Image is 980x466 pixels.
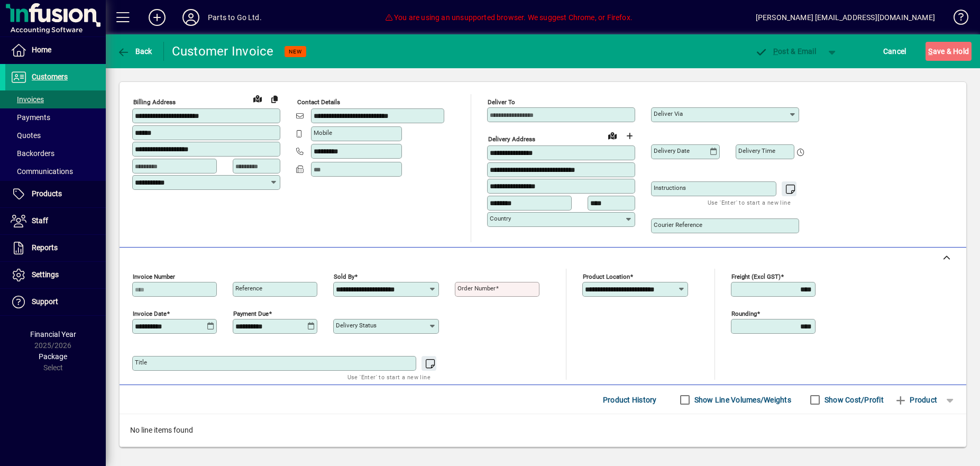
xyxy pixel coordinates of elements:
div: Customer Invoice [172,43,274,60]
button: Profile [174,8,208,27]
span: Settings [32,270,59,279]
span: Support [32,297,58,306]
span: Product [894,391,937,408]
span: Home [32,45,51,54]
button: Add [140,8,174,27]
a: Reports [5,235,106,261]
span: Financial Year [30,330,76,339]
a: Settings [5,262,106,288]
mat-label: Mobile [314,129,332,136]
mat-label: Sold by [334,273,354,280]
mat-hint: Use 'Enter' to start a new line [347,371,431,383]
span: Reports [32,243,58,252]
span: You are using an unsupported browser. We suggest Chrome, or Firefox. [385,13,633,22]
button: Copy to Delivery address [266,90,283,107]
span: Backorders [11,149,54,158]
a: Backorders [5,144,106,162]
span: Communications [11,167,73,176]
span: Product History [603,391,657,408]
a: View on map [604,127,621,144]
mat-label: Freight (excl GST) [731,273,781,280]
a: Invoices [5,90,106,108]
mat-label: Courier Reference [654,221,702,229]
mat-label: Order number [457,285,496,292]
mat-label: Title [135,359,147,366]
a: View on map [249,90,266,107]
span: Cancel [883,43,906,60]
span: S [928,47,932,56]
span: Package [39,352,67,361]
button: Cancel [881,42,909,61]
a: Home [5,37,106,63]
span: Payments [11,113,50,122]
div: Parts to Go Ltd. [208,9,262,26]
span: ave & Hold [928,43,969,60]
mat-label: Payment due [233,310,269,317]
mat-label: Invoice number [133,273,175,280]
mat-label: Product location [583,273,630,280]
div: No line items found [120,414,966,446]
a: Knowledge Base [946,2,967,36]
span: Products [32,189,62,198]
button: Product [889,390,942,409]
a: Products [5,181,106,207]
span: Customers [32,72,68,81]
a: Payments [5,108,106,126]
a: Communications [5,162,106,180]
mat-label: Instructions [654,184,686,191]
mat-label: Country [490,215,511,222]
span: P [773,47,778,56]
button: Save & Hold [926,42,972,61]
label: Show Line Volumes/Weights [692,395,791,405]
span: NEW [289,48,302,55]
button: Choose address [621,127,638,144]
a: Staff [5,208,106,234]
mat-label: Deliver To [488,98,515,106]
button: Post & Email [749,42,821,61]
mat-label: Invoice date [133,310,167,317]
mat-label: Reference [235,285,262,292]
a: Quotes [5,126,106,144]
app-page-header-button: Back [106,42,164,61]
button: Back [114,42,155,61]
label: Show Cost/Profit [822,395,884,405]
mat-label: Rounding [731,310,757,317]
a: Support [5,289,106,315]
span: Invoices [11,95,44,104]
span: ost & Email [755,47,816,56]
div: [PERSON_NAME] [EMAIL_ADDRESS][DOMAIN_NAME] [756,9,935,26]
mat-label: Deliver via [654,110,683,117]
mat-label: Delivery time [738,147,775,154]
span: Quotes [11,131,41,140]
mat-label: Delivery status [336,322,377,329]
span: Back [117,47,152,56]
mat-label: Delivery date [654,147,690,154]
span: Staff [32,216,48,225]
mat-hint: Use 'Enter' to start a new line [708,196,791,208]
button: Product History [599,390,661,409]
